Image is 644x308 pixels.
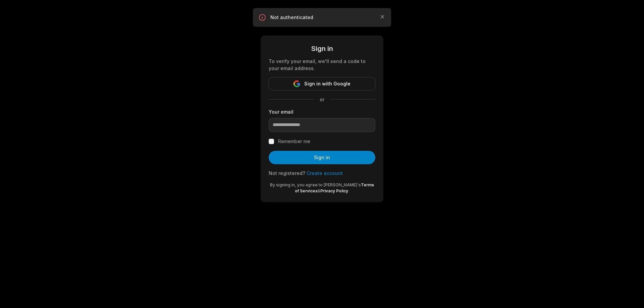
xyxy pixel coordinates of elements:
[304,80,351,88] span: Sign in with Google
[320,188,348,193] a: Privacy Policy
[269,108,375,115] label: Your email
[295,182,374,193] a: Terms of Services
[270,182,361,187] span: By signing in, you agree to [PERSON_NAME]'s
[269,151,375,164] button: Sign in
[270,14,374,21] p: Not authenticated
[314,96,330,103] span: or
[307,170,343,176] a: Create account
[269,44,375,54] div: Sign in
[348,188,349,193] span: .
[269,58,375,72] div: To verify your email, we'll send a code to your email address.
[269,77,375,90] button: Sign in with Google
[269,170,305,176] span: Not registered?
[278,137,310,145] label: Remember me
[318,188,320,193] span: &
